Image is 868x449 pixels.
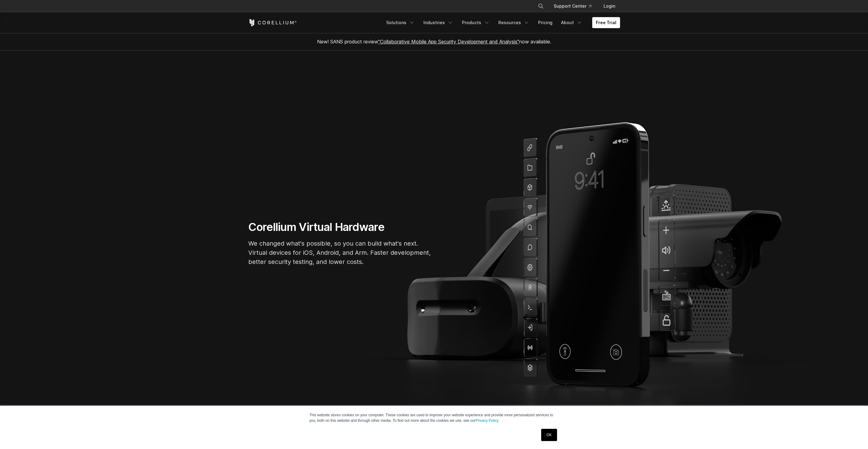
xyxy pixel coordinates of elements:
[530,1,620,12] div: Navigation Menu
[309,412,559,423] p: This website stores cookies on your computer. These cookies are used to improve your website expe...
[549,1,596,12] a: Support Center
[476,418,499,423] a: Privacy Policy.
[541,429,557,441] a: OK
[458,17,493,28] a: Products
[248,239,432,266] p: We changed what's possible, so you can build what's next. Virtual devices for iOS, Android, and A...
[592,17,620,28] a: Free Trial
[378,39,519,45] a: "Collaborative Mobile App Security Development and Analysis"
[599,1,620,12] a: Login
[382,17,620,28] div: Navigation Menu
[495,17,533,28] a: Resources
[382,17,419,28] a: Solutions
[535,1,546,12] button: Search
[317,39,551,45] span: New! SANS product review now available.
[534,17,556,28] a: Pricing
[248,19,297,26] a: Corellium Home
[557,17,586,28] a: About
[420,17,457,28] a: Industries
[248,220,432,234] h1: Corellium Virtual Hardware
